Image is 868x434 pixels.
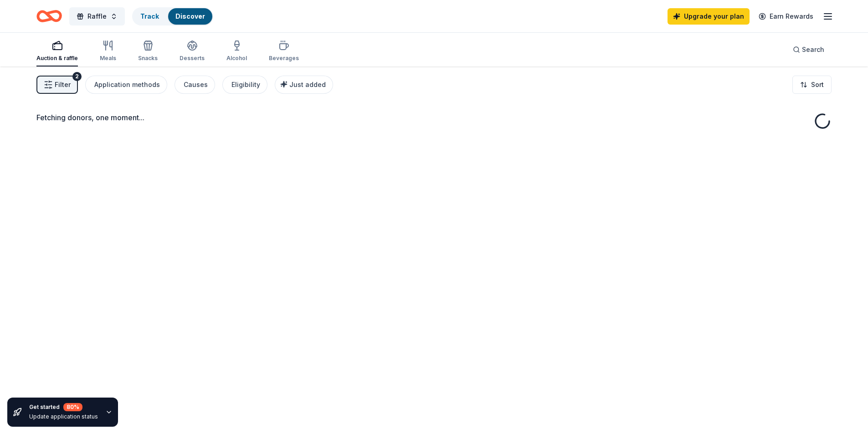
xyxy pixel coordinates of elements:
button: Auction & raffle [36,36,78,66]
span: Search [802,44,824,55]
button: TrackDiscover [132,7,213,26]
button: Meals [100,36,116,66]
div: Meals [100,55,116,62]
button: Beverages [269,36,299,66]
div: Update application status [29,413,98,420]
button: Just added [275,76,333,94]
a: Upgrade your plan [668,8,750,25]
a: Home [36,5,62,27]
div: Auction & raffle [36,55,78,62]
button: Causes [175,76,215,94]
div: Causes [184,79,208,90]
span: Raffle [87,11,107,22]
button: Search [786,41,832,59]
div: 80 % [63,403,82,411]
span: Just added [289,81,326,88]
button: Raffle [69,7,125,26]
div: Alcohol [226,55,247,62]
button: Application methods [85,76,167,94]
span: Sort [811,79,824,90]
div: Beverages [269,55,299,62]
button: Desserts [180,36,205,66]
button: Snacks [138,36,158,66]
button: Filter2 [36,76,78,94]
div: Get started [29,403,98,411]
div: Fetching donors, one moment... [36,112,832,123]
button: Eligibility [222,76,267,94]
a: Earn Rewards [753,8,819,25]
div: Application methods [94,79,160,90]
div: Desserts [180,55,205,62]
a: Discover [175,12,205,20]
button: Alcohol [226,36,247,66]
a: Track [140,12,159,20]
button: Sort [792,76,832,94]
div: 2 [72,72,82,81]
div: Snacks [138,55,158,62]
span: Filter [55,79,71,90]
div: Eligibility [231,79,260,90]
